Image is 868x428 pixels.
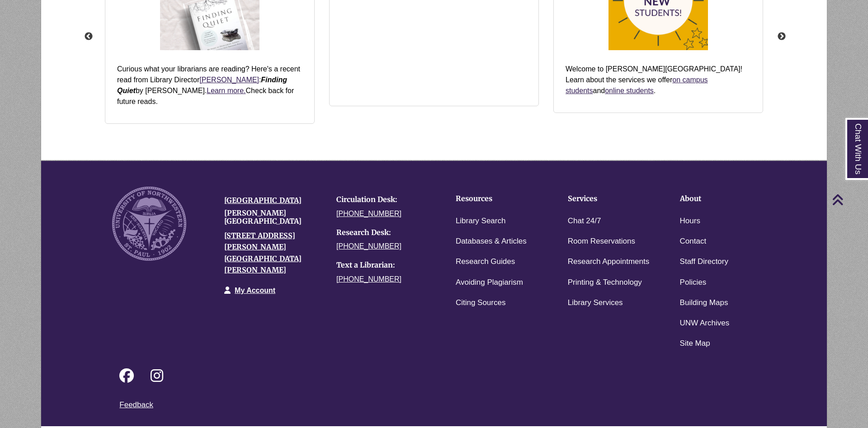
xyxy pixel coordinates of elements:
[680,317,730,330] a: UNW Archives
[680,195,764,203] h4: About
[832,193,866,206] a: Back to Top
[777,32,786,41] button: Next
[336,210,401,217] a: [PHONE_NUMBER]
[112,187,186,260] img: UNW seal
[680,235,707,248] a: Contact
[336,242,401,250] a: [PHONE_NUMBER]
[224,231,302,275] a: [STREET_ADDRESS][PERSON_NAME][GEOGRAPHIC_DATA][PERSON_NAME]
[207,87,245,94] a: Learn more.
[336,196,435,204] h4: Circulation Desk:
[680,215,700,228] a: Hours
[84,32,93,41] button: Previous
[680,296,728,310] a: Building Maps
[336,275,401,283] a: [PHONE_NUMBER]
[568,215,601,228] a: Chat 24/7
[336,229,435,237] h4: Research Desk:
[568,296,623,310] a: Library Services
[456,215,506,228] a: Library Search
[568,276,642,289] a: Printing & Technology
[456,276,523,289] a: Avoiding Plagiarism
[605,87,654,94] a: online students
[199,76,259,84] a: [PERSON_NAME]
[119,400,153,409] a: Feedback
[568,255,650,268] a: Research Appointments
[224,209,323,225] h4: [PERSON_NAME][GEOGRAPHIC_DATA]
[680,276,707,289] a: Policies
[456,296,506,310] a: Citing Sources
[336,261,435,269] h4: Text a Librarian:
[117,64,302,107] p: Curious what your librarians are reading? Here's a recent read from Library Director : by [PERSON...
[151,368,163,383] i: Follow on Instagram
[456,195,540,203] h4: Resources
[456,235,527,248] a: Databases & Articles
[235,287,275,294] a: My Account
[456,255,515,268] a: Research Guides
[224,196,302,205] a: [GEOGRAPHIC_DATA]
[680,337,710,350] a: Site Map
[680,255,728,268] a: Staff Directory
[566,64,751,96] p: Welcome to [PERSON_NAME][GEOGRAPHIC_DATA]! Learn about the services we offer and .
[568,235,635,248] a: Room Reservations
[119,368,134,383] i: Follow on Facebook
[568,195,652,203] h4: Services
